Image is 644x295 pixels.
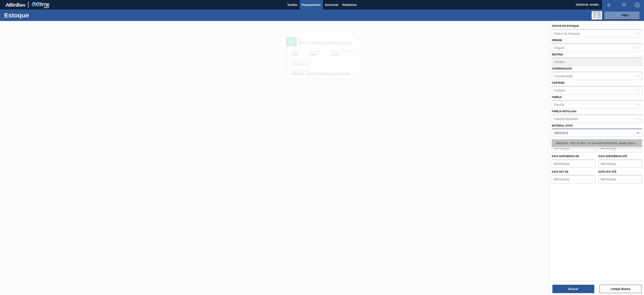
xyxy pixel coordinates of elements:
label: Data suficiência até [599,155,627,158]
div: Família [554,103,564,106]
span: Tarefas [287,2,297,7]
input: dd/mm/yyyy [552,144,595,152]
div: Coordenação [554,74,573,78]
input: dd/mm/yyyy [552,159,595,168]
div: Carteira [554,88,565,92]
label: Família [552,96,562,99]
label: Carteira [552,81,565,84]
h1: Estoque [4,13,71,18]
div: 30031674 - ROT PLAST 1 5L AH H2OH [PERSON_NAME] IN211 [552,139,642,147]
label: Status do Estoque [552,25,579,27]
div: Família Rotulada [554,117,578,120]
label: Data suficiência de [552,155,579,158]
input: dd/mm/yyyy [599,144,642,152]
input: dd/mm/yyyy [599,175,642,183]
button: Filtro [604,11,640,20]
img: TNhmsLtSVTkK8tSr43FrP2fwEKptu5GPRR3wAAAABJRU5ErkJggg== [5,3,26,7]
label: Destino [552,53,563,56]
label: Coordenação [552,67,572,70]
img: Logout [635,2,640,7]
div: Origem [554,46,564,49]
label: Data out de [552,170,569,173]
label: Família Rotulada [552,110,576,113]
span: Planejamento [302,2,321,7]
input: dd/mm/yyyy [599,159,642,168]
span: Filtro [622,14,629,17]
label: Origem [552,39,562,42]
span: Relatórios [343,2,357,7]
label: Data out até [599,170,617,173]
div: Status do Estoque [554,31,580,35]
span: Gerencial [325,2,338,7]
img: userActions [621,2,626,7]
div: Pogramando: nenhum usuário selecionado [592,11,602,20]
label: Material ativo [552,124,573,127]
button: Notificações [602,2,615,8]
input: dd/mm/yyyy [552,175,595,183]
